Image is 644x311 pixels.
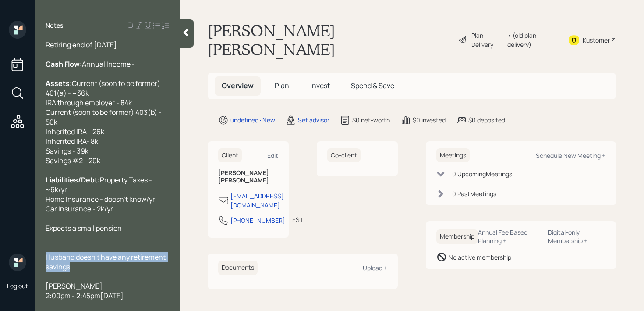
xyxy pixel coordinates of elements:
div: Schedule New Meeting + [536,151,605,160]
div: [PHONE_NUMBER] [230,216,285,225]
div: 0 Past Meeting s [452,189,496,198]
div: Plan Delivery [471,31,503,49]
span: Expects a small pension [46,223,122,233]
div: [EMAIL_ADDRESS][DOMAIN_NAME] [230,191,284,210]
span: Overview [222,81,254,90]
div: Set advisor [298,115,329,125]
h6: Meetings [436,148,470,163]
span: Property Taxes - ~6k/yr Home Insurance - doesn't know/yr Car Insurance - 2k/yr [46,175,155,214]
span: [PERSON_NAME] 2:00pm - 2:45pm[DATE] [46,281,124,300]
h1: [PERSON_NAME] [PERSON_NAME] [208,21,451,59]
div: Digital-only Membership + [548,228,605,245]
div: • (old plan-delivery) [507,31,557,49]
div: No active membership [449,253,511,262]
span: Spend & Save [351,81,394,90]
h6: Documents [218,261,258,275]
span: Husband doesn't have any retirement savings [46,252,167,272]
div: Kustomer [583,36,610,45]
div: $0 net-worth [352,115,390,125]
label: Notes [46,21,64,30]
h6: [PERSON_NAME] [PERSON_NAME] [218,169,278,184]
div: $0 deposited [468,115,505,125]
div: EST [292,215,303,224]
span: Assets: [46,79,72,88]
img: retirable_logo.png [9,254,26,271]
div: Upload + [363,264,387,272]
span: Liabilities/Debt: [46,175,100,185]
span: Cash Flow: [46,59,82,69]
div: $0 invested [413,115,446,125]
span: Annual Income - [82,59,135,69]
span: Current (soon to be former) 401(a) - ~36k IRA through employer - 84k Current (soon to be former) ... [46,79,163,165]
div: 0 Upcoming Meeting s [452,169,512,179]
h6: Membership [436,229,478,244]
div: Annual Fee Based Planning + [478,228,541,245]
h6: Co-client [327,148,361,163]
div: undefined · New [230,115,275,125]
span: Plan [275,81,289,90]
span: Invest [310,81,330,90]
h6: Client [218,148,242,163]
div: Log out [7,282,28,290]
div: Edit [267,151,278,160]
